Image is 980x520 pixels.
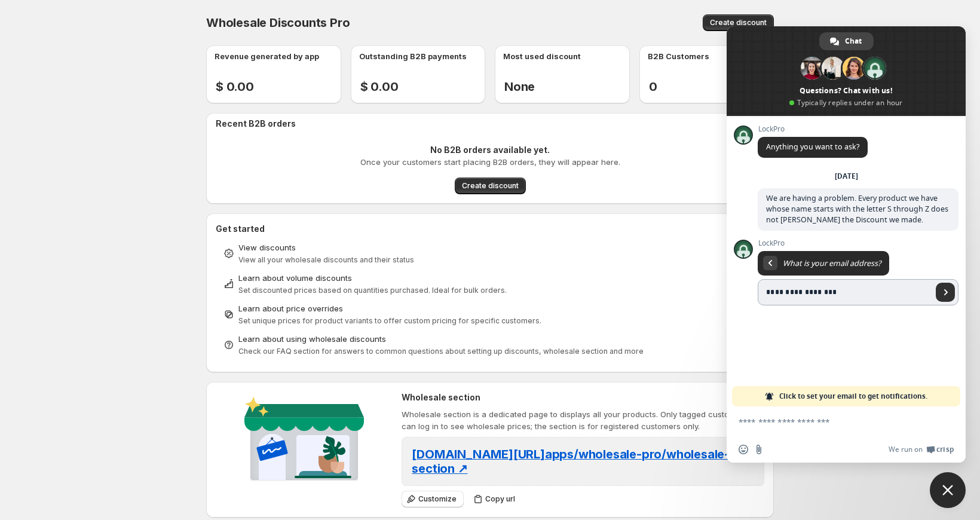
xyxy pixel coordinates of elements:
button: Create discount [455,178,526,194]
textarea: Compose your message... [739,406,930,436]
span: [DOMAIN_NAME][URL] apps/wholesale-pro/wholesale-section ↗ [412,447,730,476]
p: Revenue generated by app [215,50,319,62]
a: We run onCrisp [889,445,954,454]
span: Send a file [754,445,764,454]
h2: $ 0.00 [216,79,254,94]
p: Most used discount [503,50,581,62]
span: Create discount [462,181,519,191]
span: LockPro [758,239,958,247]
div: [DATE] [835,173,858,180]
span: Click to set your email to get notifications. [779,386,927,406]
h2: Recent B2B orders [216,118,769,130]
span: Chat [845,32,862,50]
h2: $ 0.00 [360,79,399,94]
div: Learn about volume discounts [238,272,742,284]
p: Once your customers start placing B2B orders, they will appear here. [360,156,620,168]
span: Crisp [936,445,954,454]
button: Create discount [703,14,774,31]
button: Copy url [468,491,522,507]
span: Customize [418,494,457,504]
input: Enter your email address... [758,279,932,305]
a: [DOMAIN_NAME][URL]apps/wholesale-pro/wholesale-section ↗ [412,451,730,475]
span: Set unique prices for product variants to offer custom pricing for specific customers. [238,316,541,325]
span: Insert an emoji [739,445,748,454]
p: Wholesale section is a dedicated page to displays all your products. Only tagged customers can lo... [402,408,764,432]
span: Create discount [710,18,767,27]
div: Learn about price overrides [238,302,742,314]
button: Customize [402,491,464,507]
span: We are having a problem. Every product we have whose name starts with the letter S through Z does... [766,193,948,225]
span: Set discounted prices based on quantities purchased. Ideal for bulk orders. [238,286,507,295]
span: LockPro [758,125,868,133]
span: Check our FAQ section for answers to common questions about setting up discounts, wholesale secti... [238,347,644,356]
span: We run on [889,445,923,454]
a: Close chat [930,472,966,508]
h2: None [504,79,535,94]
h2: 0 [649,79,667,94]
span: Anything you want to ask? [766,142,859,152]
span: View all your wholesale discounts and their status [238,255,414,264]
div: View discounts [238,241,742,253]
h2: Get started [216,223,764,235]
p: No B2B orders available yet. [430,144,550,156]
a: Chat [819,32,874,50]
span: What is your email address? [783,258,881,268]
p: Outstanding B2B payments [359,50,467,62]
div: Learn about using wholesale discounts [238,333,742,345]
img: Wholesale section [240,391,369,491]
span: Wholesale Discounts Pro [206,16,350,30]
h2: Wholesale section [402,391,764,403]
p: B2B Customers [648,50,709,62]
span: Copy url [485,494,515,504]
a: Send [936,283,955,302]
